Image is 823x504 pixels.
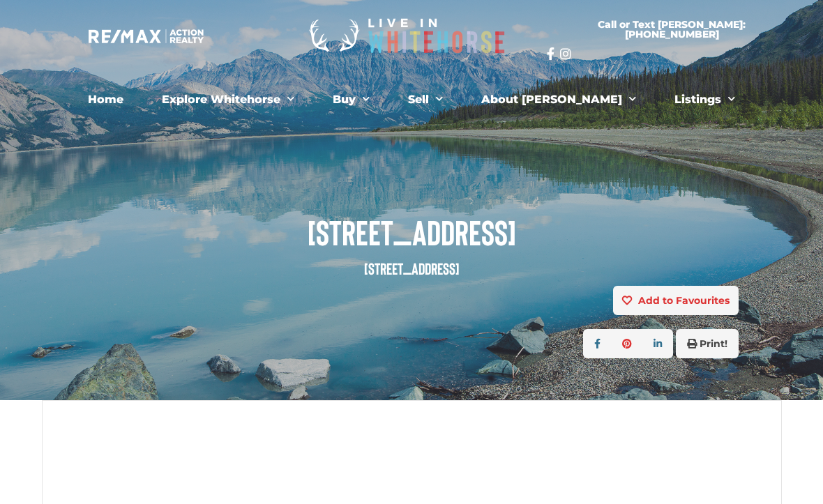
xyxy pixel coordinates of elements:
[700,337,727,350] strong: Print!
[77,86,134,114] a: Home
[398,86,453,114] a: Sell
[322,86,380,114] a: Buy
[364,259,460,278] small: [STREET_ADDRESS]
[564,20,780,39] span: Call or Text [PERSON_NAME]: [PHONE_NUMBER]
[664,86,746,114] a: Listings
[676,329,739,358] button: Print!
[471,86,647,114] a: About [PERSON_NAME]
[84,213,739,251] span: [STREET_ADDRESS]
[547,11,796,47] a: Call or Text [PERSON_NAME]: [PHONE_NUMBER]
[151,86,305,114] a: Explore Whitehorse
[28,86,795,114] nav: Menu
[638,294,730,307] strong: Add to Favourites
[613,286,739,315] button: Add to Favourites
